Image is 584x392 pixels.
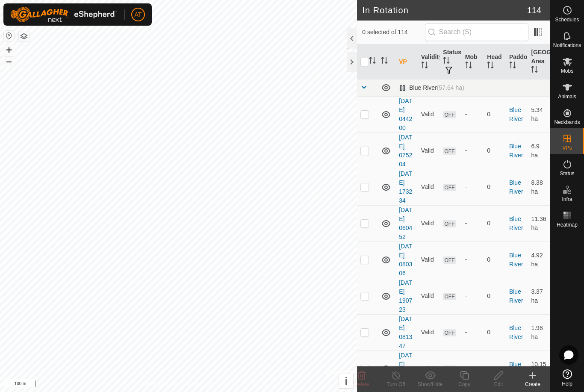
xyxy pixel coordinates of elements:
div: - [465,183,481,192]
a: [DATE] 080306 [399,243,412,277]
h2: In Rotation [362,5,527,15]
td: Valid [418,96,440,133]
div: Copy [447,380,481,388]
td: 10.15 ha [528,351,550,387]
td: 3.37 ha [528,278,550,314]
th: VP [395,44,418,80]
td: 0 [484,205,506,242]
span: OFF [443,293,456,300]
span: Infra [562,197,572,202]
span: Heatmap [557,222,578,227]
span: OFF [443,220,456,227]
div: - [465,219,481,228]
a: Blue River [509,361,523,377]
td: Valid [418,133,440,169]
span: Mobs [561,68,573,74]
span: AT [135,10,142,19]
a: [DATE] 081347 [399,315,412,349]
div: - [465,292,481,301]
td: Valid [418,314,440,351]
th: Paddock [506,44,528,80]
td: 8.38 ha [528,169,550,205]
a: Privacy Policy [145,381,177,389]
a: [DATE] 190723 [399,279,412,313]
a: [DATE] 060452 [399,206,412,240]
th: [GEOGRAPHIC_DATA] Area [528,44,550,80]
a: Blue River [509,324,523,340]
a: Blue River [509,252,523,268]
button: + [4,45,14,55]
td: 6.9 ha [528,133,550,169]
span: (57.64 ha) [437,84,464,91]
td: Valid [418,242,440,278]
td: 5.34 ha [528,96,550,133]
a: [DATE] 180520 [399,352,412,386]
a: Blue River [509,179,523,195]
td: 0 [484,278,506,314]
img: Gallagher Logo [10,7,117,22]
div: - [465,328,481,337]
th: Status [439,44,462,80]
div: Turn Off [379,380,413,388]
td: 0 [484,96,506,133]
a: Blue River [509,288,523,304]
div: Show/Hide [413,380,447,388]
span: Notifications [553,43,581,48]
div: Edit [481,380,516,388]
td: 11.36 ha [528,205,550,242]
td: 1.98 ha [528,314,550,351]
p-sorticon: Activate to sort [381,58,388,65]
span: OFF [443,111,456,118]
td: Valid [418,351,440,387]
div: - [465,110,481,119]
td: 4.92 ha [528,242,550,278]
div: - [465,364,481,373]
button: Map Layers [19,31,29,41]
td: Valid [418,169,440,205]
button: i [339,374,353,388]
span: Animals [558,94,576,99]
span: Status [560,171,574,176]
span: OFF [443,184,456,191]
div: - [465,255,481,264]
td: Valid [418,205,440,242]
div: Blue River [399,84,464,91]
a: [DATE] 075204 [399,134,412,168]
p-sorticon: Activate to sort [465,63,472,70]
span: 114 [527,4,541,17]
button: – [4,56,14,66]
div: - [465,146,481,155]
span: Neckbands [554,120,580,125]
a: Contact Us [187,381,212,389]
input: Search (S) [425,23,528,41]
a: [DATE] 173234 [399,170,412,204]
p-sorticon: Activate to sort [531,67,538,74]
span: Delete [354,381,369,387]
td: 0 [484,242,506,278]
th: Validity [418,44,440,80]
a: Blue River [509,143,523,159]
p-sorticon: Activate to sort [443,58,450,65]
span: OFF [443,329,456,336]
span: VPs [562,145,572,150]
td: Valid [418,278,440,314]
td: 0 [484,169,506,205]
span: Help [562,381,572,386]
span: OFF [443,147,456,155]
a: Blue River [509,215,523,231]
span: i [345,375,348,387]
a: Help [550,366,584,390]
span: 0 selected of 114 [362,28,425,37]
th: Mob [462,44,484,80]
span: OFF [443,256,456,264]
td: 0 [484,351,506,387]
a: Blue River [509,106,523,122]
p-sorticon: Activate to sort [509,63,516,70]
div: Create [516,380,550,388]
th: Head [484,44,506,80]
span: OFF [443,365,456,373]
button: Reset Map [4,31,14,41]
p-sorticon: Activate to sort [487,63,494,70]
a: [DATE] 044200 [399,97,412,131]
p-sorticon: Activate to sort [369,58,376,65]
